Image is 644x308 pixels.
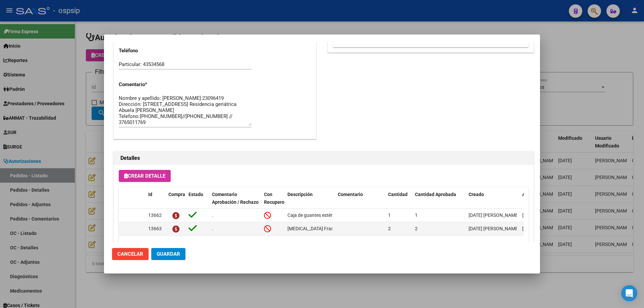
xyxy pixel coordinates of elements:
[415,212,418,218] span: 1
[469,212,519,218] span: [DATE] [PERSON_NAME]
[415,226,418,231] span: 2
[148,212,162,218] span: 13662
[285,187,335,217] datatable-header-cell: Descripción
[385,187,412,217] datatable-header-cell: Cantidad
[264,192,284,205] span: Con Recupero
[166,187,186,217] datatable-header-cell: Compra
[287,226,341,231] span: [MEDICAL_DATA] Frascos
[388,226,391,231] span: 2
[212,226,213,231] span: .
[469,226,519,231] span: [DATE] [PERSON_NAME]
[522,226,573,231] span: [DATE] [PERSON_NAME]
[520,187,587,217] datatable-header-cell: Aprobado/Rechazado x
[469,192,484,197] span: Creado
[388,192,408,197] span: Cantidad
[522,212,573,218] span: [DATE] [PERSON_NAME]
[412,187,466,217] datatable-header-cell: Cantidad Aprobada
[148,226,162,231] span: 13663
[212,212,213,218] span: .
[119,81,176,88] p: Comentario
[189,192,203,197] span: Estado
[148,192,152,197] span: Id
[335,187,385,217] datatable-header-cell: Comentario
[117,251,143,257] span: Cancelar
[212,192,259,205] span: Comentario Aprobación / Rechazo
[415,192,456,197] span: Cantidad Aprobada
[186,187,209,217] datatable-header-cell: Estado
[112,248,149,260] button: Cancelar
[388,212,391,218] span: 1
[119,170,171,182] button: Crear Detalle
[522,192,572,197] span: Aprobado/Rechazado x
[621,285,637,301] div: Open Intercom Messenger
[209,187,261,217] datatable-header-cell: Comentario Aprobación / Rechazo
[151,248,185,260] button: Guardar
[287,212,339,218] span: Caja de guantes estériles
[168,192,185,197] span: Compra
[124,173,165,179] span: Crear Detalle
[119,47,176,55] p: Teléfono
[338,192,363,197] span: Comentario
[466,187,520,217] datatable-header-cell: Creado
[261,187,285,217] datatable-header-cell: Con Recupero
[146,187,166,217] datatable-header-cell: Id
[157,251,180,257] span: Guardar
[120,154,527,162] h2: Detalles
[287,192,313,197] span: Descripción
